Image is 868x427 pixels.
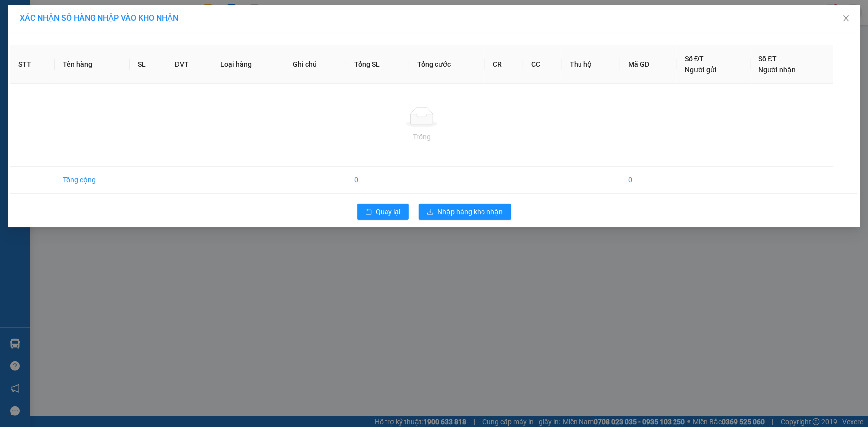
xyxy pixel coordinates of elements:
[685,55,704,63] span: Số ĐT
[365,208,372,216] span: rollback
[523,45,562,84] th: CC
[285,45,346,84] th: Ghi chú
[438,206,503,217] span: Nhập hàng kho nhận
[759,66,796,74] span: Người nhận
[212,45,285,84] th: Loại hàng
[18,131,825,142] div: Trống
[842,14,850,22] span: close
[759,55,777,63] span: Số ĐT
[346,45,410,84] th: Tổng SL
[93,37,416,49] li: Hotline: 1900 8153
[409,45,485,84] th: Tổng cước
[166,45,212,84] th: ĐVT
[376,206,401,217] span: Quay lại
[12,72,148,105] b: GỬI : PV [GEOGRAPHIC_DATA]
[12,12,62,62] img: logo.jpg
[346,167,410,194] td: 0
[620,167,677,194] td: 0
[55,45,130,84] th: Tên hàng
[832,5,860,33] button: Close
[20,13,178,23] span: XÁC NHẬN SỐ HÀNG NHẬP VÀO KHO NHẬN
[685,66,717,74] span: Người gửi
[419,204,511,220] button: downloadNhập hàng kho nhận
[357,204,409,220] button: rollbackQuay lại
[93,24,416,37] li: [STREET_ADDRESS][PERSON_NAME]. [GEOGRAPHIC_DATA], Tỉnh [GEOGRAPHIC_DATA]
[55,167,130,194] td: Tổng cộng
[10,45,55,84] th: STT
[130,45,167,84] th: SL
[620,45,677,84] th: Mã GD
[427,208,434,216] span: download
[485,45,523,84] th: CR
[562,45,620,84] th: Thu hộ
